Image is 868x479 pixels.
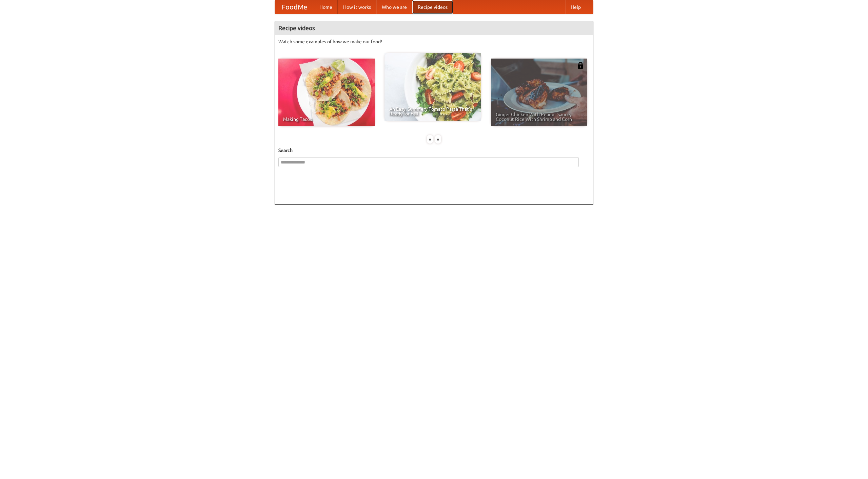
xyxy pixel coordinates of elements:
a: FoodMe [275,0,314,14]
span: An Easy, Summery Tomato Pasta That's Ready for Fall [389,107,476,116]
a: An Easy, Summery Tomato Pasta That's Ready for Fall [384,53,481,121]
div: » [435,135,441,144]
a: Making Tacos [278,59,375,126]
a: Recipe videos [412,0,453,14]
a: Who we are [376,0,412,14]
a: How it works [338,0,376,14]
h4: Recipe videos [275,21,593,35]
div: « [427,135,433,144]
a: Help [565,0,586,14]
span: Making Tacos [283,117,370,122]
p: Watch some examples of how we make our food! [278,38,590,45]
img: 483408.png [577,62,584,69]
h5: Search [278,147,590,154]
a: Home [314,0,338,14]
